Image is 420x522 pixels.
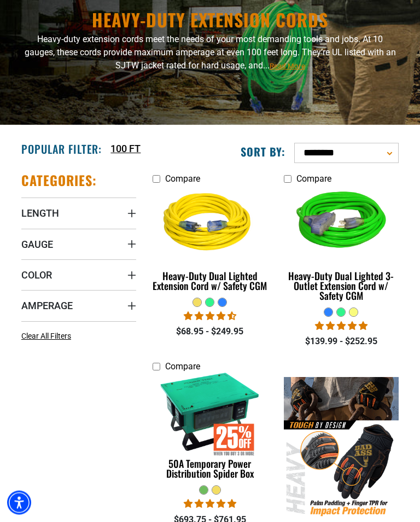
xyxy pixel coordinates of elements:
div: Heavy-Duty Dual Lighted Extension Cord w/ Safety CGM [153,271,267,291]
span: Color [21,269,52,282]
div: Heavy-Duty Dual Lighted 3-Outlet Extension Cord w/ Safety CGM [284,271,399,301]
span: Amperage [21,300,73,312]
label: Sort by: [241,145,285,159]
span: 4.92 stars [315,321,367,332]
img: 50A Temporary Power Distribution Spider Box [152,360,268,464]
div: $139.99 - $252.95 [284,335,399,349]
img: yellow [152,172,268,276]
a: Clear All Filters [21,331,75,343]
div: $68.95 - $249.95 [153,326,267,339]
a: 50A Temporary Power Distribution Spider Box 50A Temporary Power Distribution Spider Box [153,378,267,485]
a: 100 FT [110,142,141,156]
summary: Gauge [21,229,136,260]
div: 50A Temporary Power Distribution Spider Box [153,459,267,479]
span: Compare [296,174,331,184]
a: neon green Heavy-Duty Dual Lighted 3-Outlet Extension Cord w/ Safety CGM [284,190,399,308]
h2: Categories: [21,172,97,189]
span: Compare [165,362,200,372]
div: Accessibility Menu [7,491,31,515]
span: Compare [165,174,200,184]
a: yellow Heavy-Duty Dual Lighted Extension Cord w/ Safety CGM [153,190,267,298]
span: Read More [270,62,305,71]
span: 4.64 stars [184,311,236,322]
img: Heavy-Duty Gloves [284,378,399,517]
img: neon green [283,172,399,276]
summary: Color [21,260,136,291]
span: Clear All Filters [21,332,71,341]
h1: Heavy-Duty Extension Cords [21,11,399,29]
span: Gauge [21,239,53,251]
summary: Length [21,198,136,229]
summary: Amperage [21,291,136,321]
span: 5.00 stars [184,499,236,509]
h2: Popular Filter: [21,142,102,156]
span: Heavy-duty extension cords meet the needs of your most demanding tools and jobs. At 10 gauges, th... [25,34,396,71]
span: Length [21,207,59,220]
